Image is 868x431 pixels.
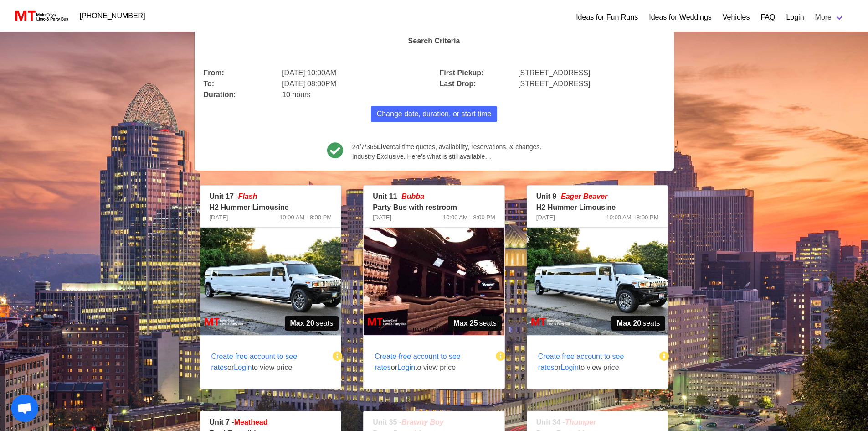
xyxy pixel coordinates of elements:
[204,80,215,88] b: To:
[375,353,461,371] span: Create free account to see rates
[786,12,804,23] a: Login
[397,363,415,371] span: Login
[649,12,712,23] a: Ideas for Weddings
[200,340,334,384] span: or to view price
[723,12,750,23] a: Vehicles
[760,12,775,23] a: FAQ
[810,8,850,26] a: More
[210,191,332,202] p: Unit 17 -
[576,12,638,23] a: Ideas for Fun Runs
[561,363,579,371] span: Login
[277,84,434,100] div: 10 hours
[536,191,659,202] p: Unit 9 -
[401,192,424,200] em: Bubba
[352,142,541,152] span: 24/7/365 real time quotes, availability, reservations, & changes.
[11,395,38,422] a: Open chat
[538,353,624,371] span: Create free account to see rates
[238,192,257,200] em: Flash
[364,340,497,384] span: or to view price
[453,318,478,329] strong: Max 25
[373,202,495,213] p: Party Bus with restroom
[440,80,476,88] b: Last Drop:
[204,36,665,45] h4: Search Criteria
[527,340,661,384] span: or to view price
[373,191,495,202] p: Unit 11 -
[74,7,151,25] a: [PHONE_NUMBER]
[210,213,228,222] span: [DATE]
[277,62,434,78] div: [DATE] 10:00AM
[352,152,541,161] span: Industry Exclusive. Here’s what is still available…
[373,213,391,222] span: [DATE]
[527,228,668,335] img: 09%2001.jpg
[448,316,502,331] span: seats
[204,69,224,77] b: From:
[611,316,666,331] span: seats
[290,318,314,329] strong: Max 20
[210,417,332,428] p: Unit 7 -
[377,143,390,151] b: Live
[204,91,236,99] b: Duration:
[234,418,268,426] span: Meathead
[210,202,332,213] p: H2 Hummer Limousine
[371,106,498,122] button: Change date, duration, or start time
[285,316,339,331] span: seats
[536,213,555,222] span: [DATE]
[561,192,607,200] em: Eager Beaver
[513,62,670,78] div: [STREET_ADDRESS]
[364,228,504,335] img: 11%2002.jpg
[277,73,434,89] div: [DATE] 08:00PM
[200,228,341,335] img: 17%2001.jpg
[234,363,252,371] span: Login
[606,213,659,222] span: 10:00 AM - 8:00 PM
[443,213,495,222] span: 10:00 AM - 8:00 PM
[440,69,484,77] b: First Pickup:
[13,10,69,22] img: MotorToys Logo
[279,213,332,222] span: 10:00 AM - 8:00 PM
[617,318,641,329] strong: Max 20
[536,202,659,213] p: H2 Hummer Limousine
[377,109,492,119] span: Change date, duration, or start time
[513,73,670,89] div: [STREET_ADDRESS]
[211,353,298,371] span: Create free account to see rates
